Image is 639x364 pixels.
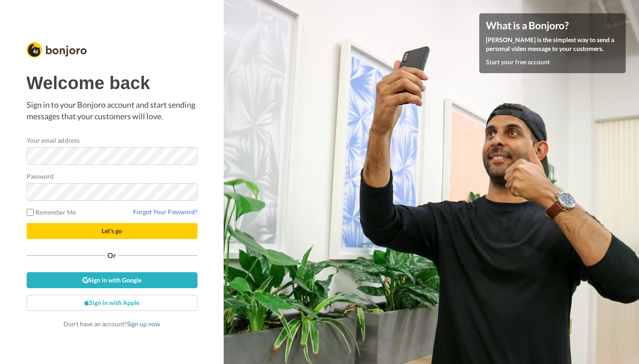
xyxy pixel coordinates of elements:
p: Sign in to your Bonjoro account and start sending messages that your customers will love. [27,99,197,122]
a: Sign in with Apple [27,295,197,311]
span: Or [106,252,118,258]
h1: Welcome back [27,73,197,93]
input: Remember Me [27,209,34,216]
span: Let's go [102,227,122,235]
button: Let's go [27,223,197,239]
label: Remember Me [27,207,76,217]
label: Your email address [27,136,79,145]
a: Sign up now [127,320,160,328]
label: Password [27,172,54,181]
span: Don’t have an account? [63,320,160,328]
h4: What is a Bonjoro? [486,20,619,31]
p: [PERSON_NAME] is the simplest way to send a personal video message to your customers. [486,35,619,53]
a: Sign in with Google [27,272,197,288]
a: Start your free account [486,58,550,66]
a: Forgot Your Password? [133,208,197,215]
